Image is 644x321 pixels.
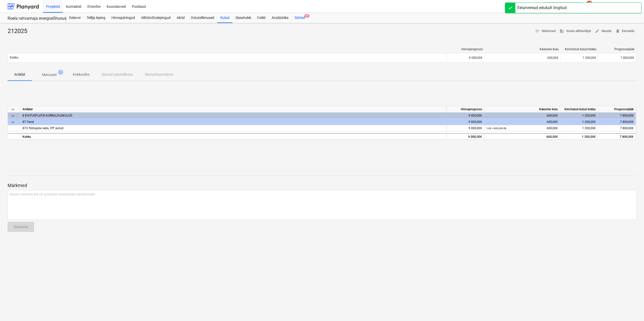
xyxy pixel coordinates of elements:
div: Kokku [20,133,446,140]
button: Märkmed [533,27,558,35]
div: 600,00€ [486,119,558,125]
div: Käesolev kulu [484,106,560,113]
p: Manused [42,72,57,77]
div: 212025 [8,27,31,35]
p: Artiklid [14,72,26,77]
span: 9+ [304,14,309,18]
button: Muuda [593,27,613,35]
div: 87 Veod [22,119,444,125]
a: Kulud [217,13,232,23]
div: 7 800,00€ [598,113,636,119]
div: Eelarveread edukalt lingitud [517,5,567,11]
a: Ostutellimused [188,13,217,23]
div: 9 000,00€ [446,133,484,140]
button: Vaata alltöövõtjat [558,27,593,35]
div: 600,00€ [487,56,558,60]
div: 600,00€ [486,113,558,119]
div: 9 000,00€ [446,113,484,119]
div: 9 000,00€ [447,54,485,62]
span: Vaata alltöövõtjat [560,28,591,34]
span: 7 800,00€ [620,126,634,130]
div: Prognoosijääk [601,47,634,51]
span: Märkmed [535,28,556,34]
div: Kinnitatud kulud kokku [563,47,597,51]
div: 1 200,00€ [560,119,598,125]
div: 9 000,00€ [446,125,484,131]
a: Failid [254,13,269,23]
span: notes [535,29,540,33]
div: Roela rahvamaja energiatõhususe ehitustööd [ROELA] [8,16,60,21]
span: edit [595,29,600,33]
div: Hinnaprognoos [449,47,483,51]
a: Tellija leping [84,13,108,23]
div: 8 EHITUSPLATSI KORRALDUSKULUD [22,113,444,119]
span: keyboard_arrow_down [10,113,16,119]
a: Analüütika [269,13,292,23]
div: 600,00€ [486,125,558,131]
div: Käesolev kulu [487,47,559,51]
a: Aktid [174,13,188,23]
div: 7 800,00€ [598,119,636,125]
div: 7 800,00€ [598,133,636,140]
span: Muuda [595,28,611,34]
span: 1 [58,70,63,75]
span: keyboard_arrow_down [10,119,16,125]
div: Hinnaprognoos [446,106,484,113]
span: 873 Töötajate vedu, ITP autod [22,126,63,130]
p: Kokku [10,56,18,60]
div: 1 200,00€ [560,54,598,62]
div: 600,00€ [486,134,558,140]
div: Kinnitatud kulud kokku [560,106,598,113]
a: Sätted9+ [292,13,308,23]
span: keyboard_arrow_down [10,106,16,113]
div: 1 200,00€ [560,133,598,140]
span: business [560,29,564,33]
div: Prognoosijääk [598,106,636,113]
a: Sissetulek [232,13,254,23]
div: 9 000,00€ [446,119,484,125]
div: Artikkel [20,106,446,113]
span: 1 200,00€ [582,126,596,130]
small: 1,00 × 600,00€ / tk [486,127,506,130]
span: delete [615,29,620,33]
span: 7 800,00€ [621,56,634,60]
a: Hinnapäringud [108,13,138,23]
div: 1 200,00€ [560,113,598,119]
a: Eelarve [66,13,84,23]
div: Sätted [292,13,308,23]
p: Kokkuvõte [73,72,89,77]
a: Alltöövõtulepingud [138,13,174,23]
p: Märkmed [8,182,636,189]
span: Eemalda [615,28,634,34]
button: Eemalda [613,27,636,35]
